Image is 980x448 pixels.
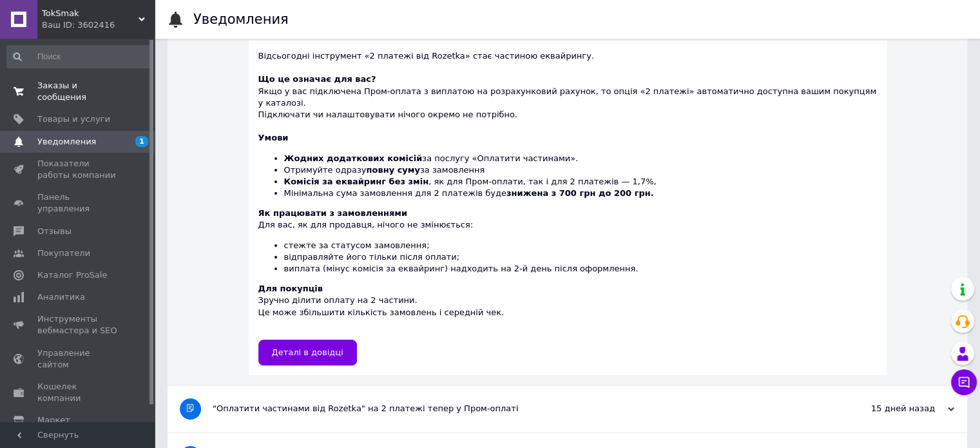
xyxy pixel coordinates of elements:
[37,226,72,237] span: Отзывы
[284,177,429,186] b: Комісія за еквайринг без змін
[37,291,85,303] span: Аналитика
[258,208,877,275] div: Для вас, як для продавця, нічого не змінюється:
[37,248,90,259] span: Покупатели
[258,283,877,330] div: Зручно ділити оплату на 2 частини. Це може збільшити кількість замовлень і середній чек.
[37,80,119,103] span: Заказы и сообщения
[258,208,407,218] b: Як працювати з замовленнями
[37,113,110,125] span: Товары и услуги
[284,153,877,164] li: за послугу «Оплатити частинами».
[284,153,423,163] b: Жодних додаткових комісій
[258,73,877,121] div: Якщо у вас підключена Пром-оплата з виплатою на розрахунковий рахунок, то опція «2 платежі» автом...
[284,263,877,275] li: виплата (мінус комісія за еквайринг) надходить на 2-й день після оформлення.
[37,158,119,181] span: Показатели работы компании
[42,19,155,31] div: Ваш ID: 3602416
[258,340,357,365] a: Деталі в довідці
[258,50,877,73] div: Відсьогодні інструмент «2 платежі від Rozetka» стає частиною еквайрингу.
[37,191,119,215] span: Панель управления
[37,269,107,281] span: Каталог ProSale
[272,347,343,357] span: Деталі в довідці
[284,240,877,251] li: стежте за статусом замовлення;
[37,381,119,404] span: Кошелек компании
[135,136,148,147] span: 1
[193,12,289,27] h1: Уведомления
[284,164,877,176] li: Отримуйте одразу за замовлення
[258,74,376,84] b: Що це означає для вас?
[37,313,119,336] span: Инструменты вебмастера и SEO
[284,251,877,263] li: відправляйте його тільки після оплати;
[37,347,119,371] span: Управление сайтом
[506,188,654,198] b: знижена з 700 грн до 200 грн.
[258,284,323,293] b: Для покупців
[284,188,877,199] li: Мінімальна сума замовлення для 2 платежів буде
[284,176,877,188] li: , як для Пром-оплати, так і для 2 платежів — 1,7%,
[366,165,419,175] b: повну суму
[37,136,96,148] span: Уведомления
[37,414,70,426] span: Маркет
[258,133,289,142] b: Умови
[825,403,954,414] div: 15 дней назад
[213,403,825,414] div: "Оплатити частинами від Rozetka" на 2 платежі тепер у Пром-оплаті
[6,45,152,68] input: Поиск
[951,369,977,395] button: Чат с покупателем
[42,8,139,19] span: TokSmak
